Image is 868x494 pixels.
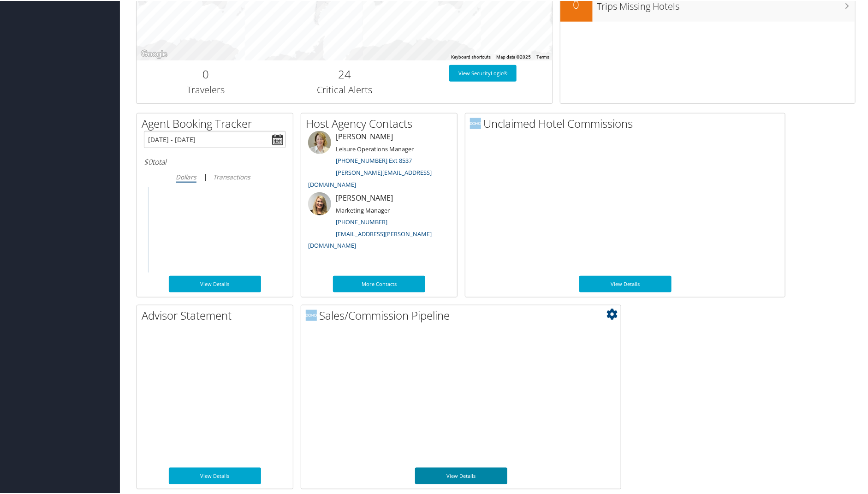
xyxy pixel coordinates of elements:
[144,156,152,166] span: $0
[303,191,455,253] li: [PERSON_NAME]
[306,115,457,131] h2: Host Agency Contacts
[470,115,785,131] h2: Unclaimed Hotel Commissions
[306,309,317,320] img: domo-logo.png
[282,83,407,95] h3: Critical Alerts
[336,144,414,152] small: Leisure Operations Manager
[143,83,268,95] h3: Travelers
[306,307,621,322] h2: Sales/Commission Pipeline
[470,117,481,128] img: domo-logo.png
[303,130,455,191] li: [PERSON_NAME]
[452,53,491,60] button: Keyboard shortcuts
[336,217,387,225] a: [PHONE_NUMBER]
[144,156,286,166] h6: total
[449,64,517,81] a: View SecurityLogic®
[415,467,507,483] a: View Details
[333,275,425,292] a: More Contacts
[144,170,286,182] div: |
[579,275,672,292] a: View Details
[336,205,390,214] small: Marketing Manager
[169,275,261,292] a: View Details
[336,155,412,164] a: [PHONE_NUMBER] Ext 8537
[308,130,331,153] img: meredith-price.jpg
[214,172,250,180] i: Transactions
[282,65,407,81] h2: 24
[537,54,550,59] a: Terms (opens in new tab)
[139,48,169,60] a: Open this area in Google Maps (opens a new window)
[139,48,169,60] img: Google
[142,307,293,322] h2: Advisor Statement
[497,54,531,59] span: Map data ©2025
[176,172,196,180] i: Dollars
[142,115,293,131] h2: Agent Booking Tracker
[143,65,268,81] h2: 0
[308,167,432,188] a: [PERSON_NAME][EMAIL_ADDRESS][DOMAIN_NAME]
[308,229,432,249] a: [EMAIL_ADDRESS][PERSON_NAME][DOMAIN_NAME]
[169,467,261,483] a: View Details
[308,191,331,214] img: ali-moffitt.jpg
